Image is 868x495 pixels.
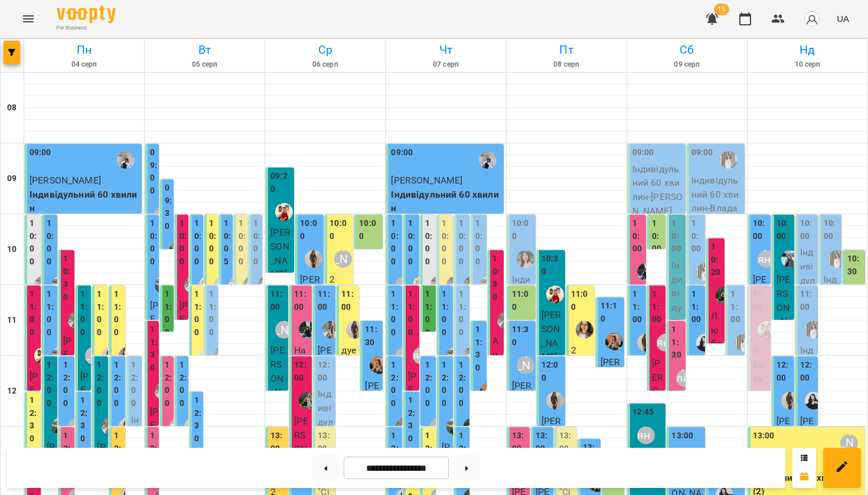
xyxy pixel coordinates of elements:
[671,217,683,255] label: 10:00
[7,385,17,398] h6: 12
[517,356,534,374] div: Павло
[571,288,592,313] label: 11:00
[735,334,753,352] div: Дебелко Аліна
[601,356,621,409] span: [PERSON_NAME]
[370,356,387,374] img: Олександра
[391,188,501,215] p: Індивідульний 60 хвилин
[559,430,575,455] label: 13:00
[805,392,823,409] img: Anastasia
[57,24,116,32] span: For Business
[270,345,285,425] span: [PERSON_NAME]
[517,250,534,268] img: Ірина
[753,358,768,469] p: Екзамен 90 хвилин
[47,217,56,268] label: 10:00
[800,359,815,384] label: 12:00
[425,430,434,480] label: 13:00
[497,312,515,329] img: Євгенія
[30,146,51,159] label: 09:00
[632,162,683,218] p: Індивідульний 60 хвилин - [PERSON_NAME]
[63,430,72,480] label: 13:00
[629,59,745,70] h6: 09 серп
[14,5,43,33] button: Menu
[776,359,792,384] label: 12:00
[459,217,468,268] label: 10:00
[459,288,468,339] label: 11:00
[68,312,86,329] img: Євгенія
[652,358,663,480] span: [PERSON_NAME]
[63,359,72,409] label: 12:00
[546,286,564,303] img: Вікторія
[696,334,714,352] img: Anastasia
[442,217,451,268] label: 10:00
[294,345,307,383] span: Наталія
[387,41,504,59] h6: Чт
[800,245,815,454] p: Індивідульний 60 хвилин - [PERSON_NAME]
[57,6,116,23] img: Voopty Logo
[194,394,201,445] label: 12:30
[318,359,333,384] label: 12:00
[102,418,119,435] img: Євгенія
[541,253,563,278] label: 10:30
[391,217,400,268] label: 10:00
[828,250,846,268] img: Дебелко Аліна
[637,334,655,352] img: Аделіна
[305,250,322,268] div: Аделіна
[30,394,38,445] label: 12:30
[781,392,799,409] div: Аделіна
[413,347,430,365] div: Уляна
[180,217,187,268] label: 10:00
[446,418,464,435] img: Юрій
[346,321,364,339] img: Аделіна
[601,300,622,325] label: 11:10
[224,217,231,268] label: 10:05
[365,323,380,349] label: 11:30
[671,430,693,442] label: 13:00
[299,321,316,339] img: Аліна
[637,263,655,281] img: Аліна
[180,359,187,409] label: 12:00
[80,394,89,445] label: 12:30
[334,250,352,268] div: Константин
[275,321,293,339] div: Константин
[716,287,733,304] div: Ірина (лікар)
[294,359,309,384] label: 12:00
[824,273,839,481] p: Індивідульний 60 хвилин - [PERSON_NAME]
[155,382,172,400] div: Євгенія
[749,41,866,59] h6: Нд
[359,217,380,242] label: 10:00
[194,217,201,268] label: 10:00
[720,151,738,169] img: Дебелко Аліна
[7,243,17,256] h6: 10
[117,151,135,169] div: Каракач Маріанна
[322,321,340,339] img: Євгенія
[184,276,202,294] img: Євгенія
[270,170,292,195] label: 09:20
[26,41,142,59] h6: Пн
[753,274,767,355] span: [PERSON_NAME]
[30,175,101,186] span: [PERSON_NAME]
[34,347,52,365] div: Вікторія
[209,217,216,268] label: 10:00
[711,310,722,391] span: Любов іспит
[150,300,158,450] span: [PERSON_NAME]
[270,430,286,455] label: 13:00
[391,146,413,159] label: 09:00
[459,430,468,480] label: 13:00
[294,288,309,313] label: 11:00
[576,321,593,339] img: Elena Mitrik
[800,288,815,313] label: 11:00
[97,359,106,409] label: 12:00
[691,173,742,215] p: Індивідульний 60 хвилин - Влада
[632,288,644,326] label: 11:00
[696,263,714,281] div: Дебелко Аліна
[459,359,468,409] label: 12:00
[275,203,293,221] img: Вікторія
[165,288,172,339] label: 11:00
[475,323,484,374] label: 11:30
[753,430,775,442] label: 13:00
[605,333,623,350] div: Олександра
